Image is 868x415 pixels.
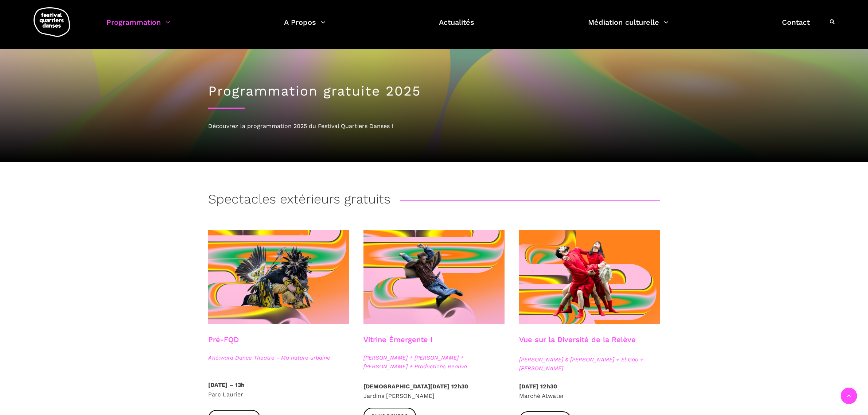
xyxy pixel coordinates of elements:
h3: Vitrine Émergente I [363,335,433,353]
p: Parc Laurier [208,380,349,399]
h3: Pré-FQD [208,335,239,353]
strong: [DATE] 12h30 [519,383,557,390]
h1: Programmation gratuite 2025 [208,83,660,99]
p: Jardins [PERSON_NAME] [363,382,505,400]
div: Découvrez la programmation 2025 du Festival Quartiers Danses ! [208,121,660,131]
span: [PERSON_NAME] & [PERSON_NAME] + El Gao + [PERSON_NAME] [519,355,660,373]
h3: Spectacles extérieurs gratuits [208,191,390,210]
strong: [DATE] – 13h [208,381,245,388]
h3: Vue sur la Diversité de la Relève [519,335,636,353]
a: Programmation [106,16,170,38]
a: Médiation culturelle [588,16,669,38]
strong: [DEMOGRAPHIC_DATA][DATE] 12h30 [363,383,468,390]
p: Marché Atwater [519,382,660,400]
a: A Propos [284,16,326,38]
a: Contact [782,16,810,38]
span: [PERSON_NAME] + [PERSON_NAME] + [PERSON_NAME] + Productions Realiva [363,353,505,371]
span: A'nó:wara Dance Theatre - Ma nature urbaine [208,353,349,362]
img: logo-fqd-med [34,7,70,37]
a: Actualités [439,16,474,38]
